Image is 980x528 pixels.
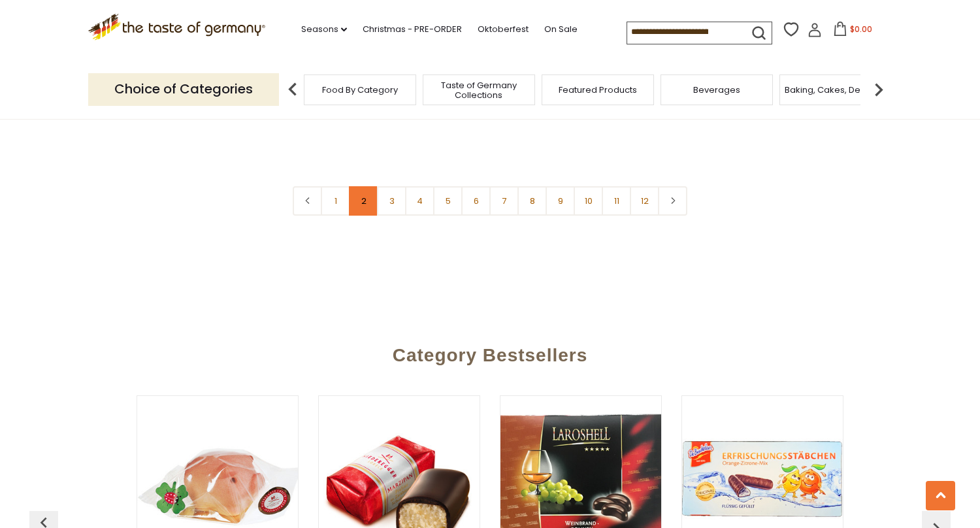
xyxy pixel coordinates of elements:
[544,22,578,37] a: On Sale
[363,22,462,37] a: Christmas - PRE-ORDER
[693,85,740,95] a: Beverages
[574,186,603,216] a: 10
[301,22,347,37] a: Seasons
[322,85,398,95] a: Food By Category
[433,186,463,216] a: 5
[280,76,306,103] img: previous arrow
[321,186,350,216] a: 1
[630,186,659,216] a: 12
[825,22,880,41] button: $0.00
[559,85,637,95] a: Featured Products
[489,186,519,216] a: 7
[461,186,491,216] a: 6
[478,22,529,37] a: Oktoberfest
[785,85,886,95] a: Baking, Cakes, Desserts
[866,76,892,103] img: next arrow
[377,186,406,216] a: 3
[36,325,944,379] div: Category Bestsellers
[88,73,279,105] p: Choice of Categories
[405,186,434,216] a: 4
[427,80,531,100] a: Taste of Germany Collections
[850,24,872,35] span: $0.00
[517,186,547,216] a: 8
[602,186,631,216] a: 11
[349,186,378,216] a: 2
[546,186,575,216] a: 9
